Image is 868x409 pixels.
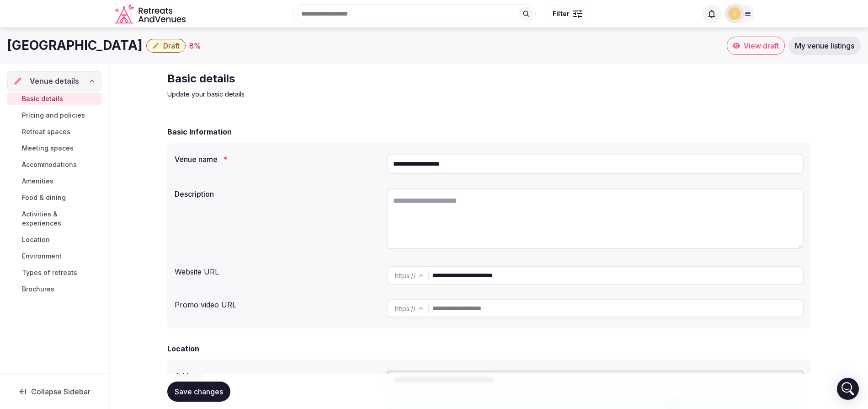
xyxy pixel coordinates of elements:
[22,160,77,169] span: Accommodations
[22,268,77,277] span: Types of retreats
[175,263,379,277] div: Website URL
[7,283,101,296] a: Brochures
[175,190,379,198] label: Description
[22,252,62,261] span: Environment
[788,37,861,55] a: My venue listings
[22,111,85,120] span: Pricing and policies
[163,41,180,50] span: Draft
[837,378,859,400] div: Open Intercom Messenger
[7,37,143,54] h1: [GEOGRAPHIC_DATA]
[7,158,101,171] a: Accommodations
[22,285,54,294] span: Brochures
[7,382,101,402] button: Collapse Sidebar
[146,39,186,53] button: Draft
[547,5,588,22] button: Filter
[7,208,101,230] a: Activities & experiences
[7,175,101,188] a: Amenities
[22,94,63,103] span: Basic details
[22,127,70,136] span: Retreat spaces
[7,233,101,246] a: Location
[167,90,474,99] p: Update your basic details
[167,126,232,137] h2: Basic Information
[7,266,101,279] a: Types of retreats
[22,193,66,202] span: Food & dining
[22,177,53,186] span: Amenities
[727,37,785,55] a: View draft
[175,367,379,382] div: Address
[189,40,201,51] div: 8 %
[31,387,91,396] span: Collapse Sidebar
[167,71,474,86] h2: Basic details
[114,4,187,24] svg: Retreats and Venues company logo
[22,210,98,228] span: Activities & experiences
[175,387,223,396] span: Save changes
[7,125,101,138] a: Retreat spaces
[22,235,50,244] span: Location
[795,41,854,50] span: My venue listings
[175,296,379,310] div: Promo video URL
[175,156,379,163] label: Venue name
[189,40,201,51] button: 8%
[22,144,74,153] span: Meeting spaces
[728,7,741,20] img: stay-5760
[7,109,101,122] a: Pricing and policies
[744,41,779,50] span: View draft
[553,9,570,18] span: Filter
[30,75,79,86] span: Venue details
[7,92,101,105] a: Basic details
[7,142,101,155] a: Meeting spaces
[167,382,230,402] button: Save changes
[7,250,101,263] a: Environment
[7,191,101,204] a: Food & dining
[114,4,187,24] a: Visit the homepage
[167,343,199,354] h2: Location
